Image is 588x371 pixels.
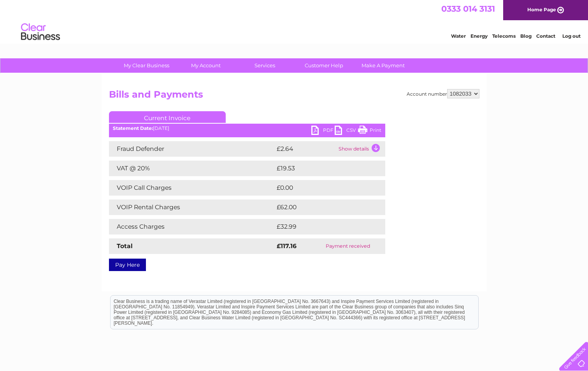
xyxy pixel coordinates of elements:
[335,126,358,137] a: CSV
[113,125,153,131] b: Statement Date:
[311,126,335,137] a: PDF
[117,242,133,250] strong: Total
[109,89,479,104] h2: Bills and Payments
[492,33,516,39] a: Telecoms
[520,33,532,39] a: Blog
[292,58,356,73] a: Customer Help
[407,89,479,98] div: Account number
[275,141,337,157] td: £2.64
[277,242,297,250] strong: £117.16
[275,180,367,196] td: £0.00
[109,161,275,176] td: VAT @ 20%
[109,180,275,196] td: VOIP Call Charges
[109,141,275,157] td: Fraud Defender
[109,126,385,131] div: [DATE]
[358,126,381,137] a: Print
[441,4,495,14] a: 0333 014 3131
[536,33,555,39] a: Contact
[233,58,297,73] a: Services
[21,20,60,44] img: logo.png
[111,4,478,38] div: Clear Business is a trading name of Verastar Limited (registered in [GEOGRAPHIC_DATA] No. 3667643...
[311,238,385,254] td: Payment received
[275,161,369,176] td: £19.53
[174,58,238,73] a: My Account
[337,141,385,157] td: Show details
[109,219,275,234] td: Access Charges
[109,259,146,271] a: Pay Here
[114,58,179,73] a: My Clear Business
[451,33,466,39] a: Water
[109,199,275,215] td: VOIP Rental Charges
[275,219,370,234] td: £32.99
[470,33,488,39] a: Energy
[562,33,581,39] a: Log out
[275,199,370,215] td: £62.00
[351,58,415,73] a: Make A Payment
[109,111,226,123] a: Current Invoice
